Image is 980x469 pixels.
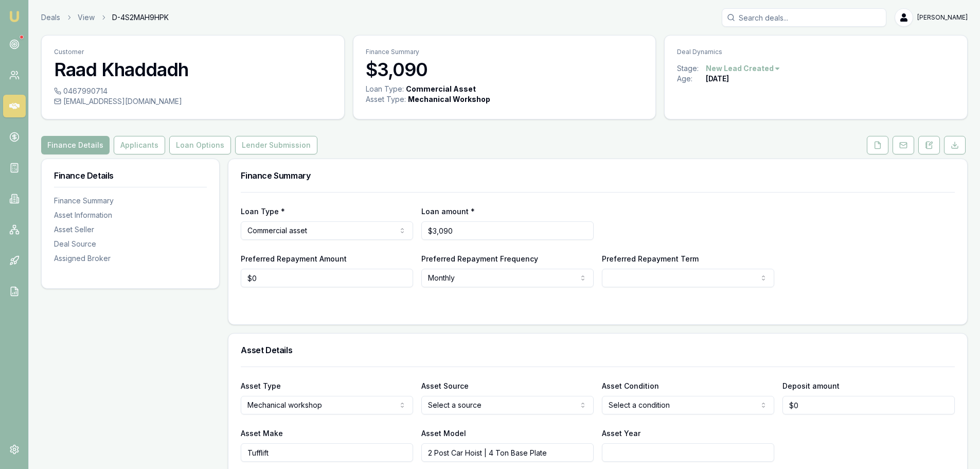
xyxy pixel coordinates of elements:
[241,254,347,263] label: Preferred Repayment Amount
[112,12,169,23] span: D-4S2MAH9HPK
[421,207,475,216] label: Loan amount *
[54,86,332,96] div: 0467990714
[782,381,840,390] label: Deposit amount
[54,48,332,56] p: Customer
[602,381,659,390] label: Asset Condition
[233,136,319,154] a: Lender Submission
[41,12,60,23] a: Deals
[54,210,207,220] div: Asset Information
[114,136,165,154] button: Applicants
[235,136,317,154] button: Lender Submission
[366,48,644,56] p: Finance Summary
[602,429,640,438] label: Asset Year
[8,10,21,23] img: emu-icon-u.png
[241,269,413,287] input: $
[917,13,968,22] span: [PERSON_NAME]
[167,136,233,154] a: Loan Options
[421,221,594,240] input: $
[421,429,466,438] label: Asset Model
[41,12,169,23] nav: breadcrumb
[421,254,538,263] label: Preferred Repayment Frequency
[677,63,706,74] div: Stage:
[169,136,231,154] button: Loan Options
[421,381,469,390] label: Asset Source
[677,48,955,56] p: Deal Dynamics
[54,196,207,206] div: Finance Summary
[241,171,955,180] h3: Finance Summary
[241,381,281,390] label: Asset Type
[602,254,699,263] label: Preferred Repayment Term
[54,239,207,249] div: Deal Source
[408,94,490,105] div: Mechanical Workshop
[54,253,207,264] div: Assigned Broker
[241,429,283,438] label: Asset Make
[722,8,886,27] input: Search deals
[54,224,207,235] div: Asset Seller
[366,59,644,80] h3: $3,090
[677,74,706,84] div: Age:
[406,84,476,94] div: Commercial Asset
[782,396,955,414] input: $
[54,59,332,80] h3: Raad Khaddadh
[241,346,955,354] h3: Asset Details
[706,74,729,84] div: [DATE]
[54,171,207,180] h3: Finance Details
[78,12,95,23] a: View
[112,136,167,154] a: Applicants
[706,63,781,74] button: New Lead Created
[41,136,112,154] a: Finance Details
[41,136,110,154] button: Finance Details
[241,207,285,216] label: Loan Type *
[366,94,406,105] div: Asset Type :
[366,84,404,94] div: Loan Type:
[54,96,332,107] div: [EMAIL_ADDRESS][DOMAIN_NAME]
